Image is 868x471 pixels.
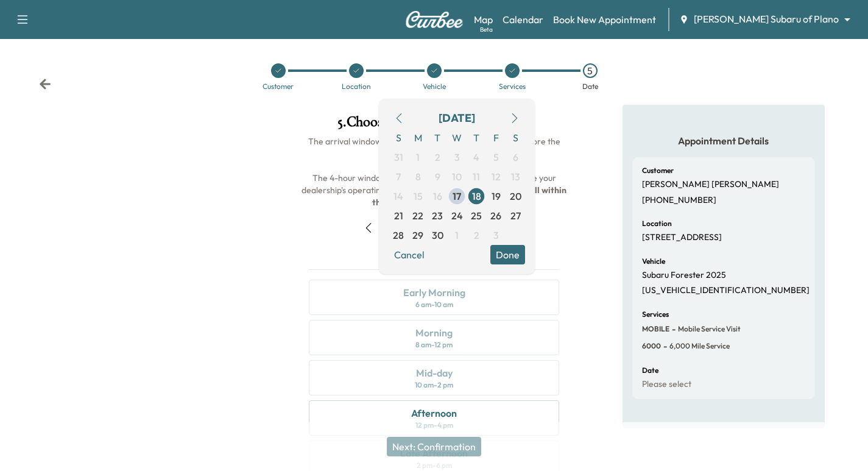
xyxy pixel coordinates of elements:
p: [US_VEHICLE_IDENTIFICATION_NUMBER] [642,285,810,296]
p: Please select [642,379,691,390]
b: appointments will always fall within the dealership's available hours [372,185,568,208]
div: [DATE] [439,110,475,127]
div: Afternoon [411,406,457,420]
span: 29 [412,228,423,243]
span: 9 [435,169,440,184]
span: 19 [492,189,501,204]
p: Subaru Forester 2025 [642,270,726,281]
span: T [467,128,486,147]
span: 2 [474,228,479,243]
div: Date [582,83,598,90]
span: T [428,128,447,147]
button: Cancel [389,245,430,264]
div: 12 pm - 4 pm [415,420,453,430]
span: MOBILE [642,324,669,334]
button: Done [490,245,525,264]
span: 27 [510,208,521,223]
a: Calendar [503,12,543,27]
span: 12 [492,169,501,184]
h6: Services [642,311,669,318]
span: 13 [511,169,520,184]
span: 3 [493,228,499,243]
h6: Location [642,220,672,227]
h5: Appointment Details [632,134,815,147]
div: Vehicle [423,83,446,90]
h6: Vehicle [642,258,665,265]
span: 15 [414,189,423,204]
span: 16 [433,189,442,204]
span: [PERSON_NAME] Subaru of Plano [694,12,839,26]
div: Customer [263,83,294,90]
span: 24 [451,208,463,223]
span: 1 [416,150,420,165]
span: 20 [510,189,521,204]
span: Mobile Service Visit [676,324,741,334]
span: F [486,128,506,147]
span: 26 [490,208,501,223]
span: 30 [432,228,443,243]
span: 5 [493,150,499,165]
span: 17 [453,189,461,204]
span: W [447,128,467,147]
h6: Date [642,367,658,374]
span: 10 [452,169,462,184]
h6: Customer [642,167,674,174]
a: MapBeta [474,12,493,27]
h1: 5 . Choose Date & Arrival Window [299,115,569,135]
div: Back [39,78,51,90]
span: M [408,128,428,147]
span: S [506,128,525,147]
span: 21 [394,208,403,223]
span: 28 [393,228,404,243]
span: 18 [472,189,481,204]
span: 6 [513,150,518,165]
span: 8 [415,169,421,184]
img: Curbee Logo [405,11,464,28]
span: 6,000 mile Service [667,341,730,351]
div: Beta [480,25,493,34]
span: 23 [432,208,443,223]
span: 2 [435,150,440,165]
span: - [661,340,667,352]
span: 6000 [642,341,661,351]
a: Book New Appointment [553,12,656,27]
span: 4 [473,150,479,165]
span: 11 [473,169,480,184]
span: 1 [455,228,459,243]
span: 31 [394,150,403,165]
p: [PHONE_NUMBER] [642,195,716,206]
div: Services [499,83,526,90]
div: 5 [583,63,598,78]
span: S [389,128,408,147]
div: Location [342,83,371,90]
span: 14 [393,189,403,204]
span: 3 [454,150,460,165]
p: [STREET_ADDRESS] [642,232,722,243]
span: - [669,323,676,335]
span: 7 [396,169,401,184]
span: 25 [471,208,482,223]
span: 22 [412,208,423,223]
p: [PERSON_NAME] [PERSON_NAME] [642,179,779,190]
